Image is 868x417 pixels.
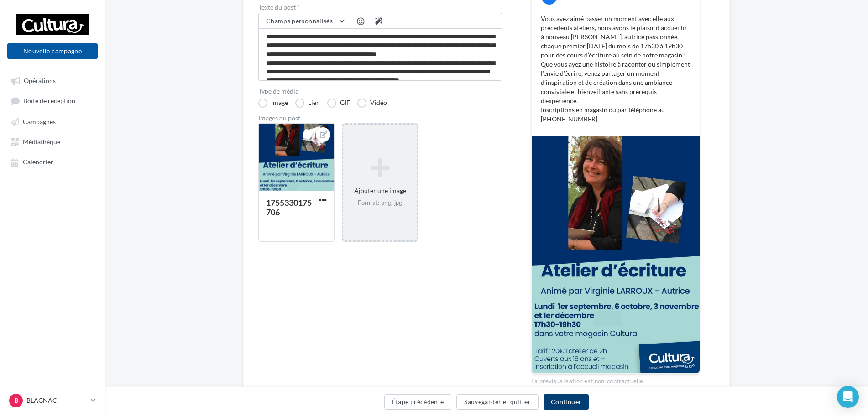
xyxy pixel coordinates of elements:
button: Nouvelle campagne [7,43,98,59]
label: Texte du post * [258,4,502,10]
span: Calendrier [23,158,53,166]
div: 1755330175706 [266,198,312,217]
button: Continuer [544,394,589,410]
div: Open Intercom Messenger [837,386,859,408]
span: Campagnes [23,118,56,125]
span: Opérations [24,77,56,84]
label: Image [258,99,288,108]
a: Calendrier [5,153,99,170]
span: Médiathèque [23,138,60,146]
a: B BLAGNAC [7,392,98,409]
a: Médiathèque [5,133,99,150]
label: Vidéo [357,99,387,108]
p: Vous avez aimé passer un moment avec elle aux précédents ateliers, nous avons le plaisir d'accuei... [541,14,690,124]
div: Images du post [258,115,502,121]
div: La prévisualisation est non-contractuelle [531,374,700,386]
span: Champs personnalisés [266,17,333,25]
button: Sauvegarder et quitter [456,394,539,410]
span: B [14,396,18,405]
button: Champs personnalisés [259,13,350,29]
span: Boîte de réception [23,97,75,105]
a: Boîte de réception [5,92,99,109]
button: Étape précédente [384,394,452,410]
label: Type de média [258,88,502,94]
a: Opérations [5,72,99,89]
label: Lien [295,99,320,108]
p: BLAGNAC [26,396,87,405]
label: GIF [327,99,350,108]
a: Campagnes [5,113,99,130]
